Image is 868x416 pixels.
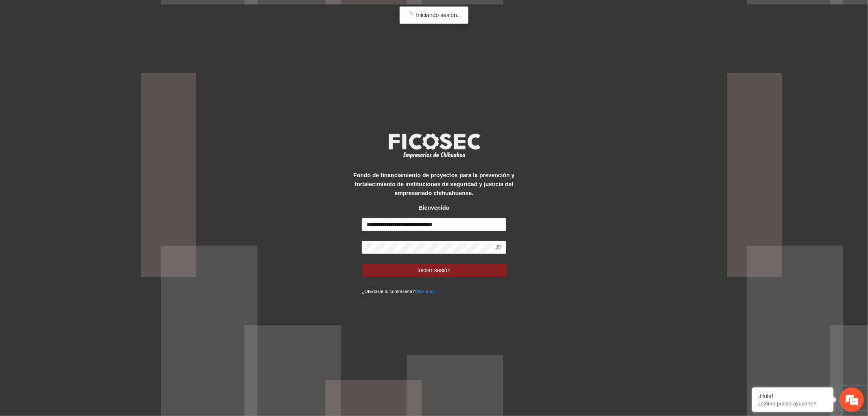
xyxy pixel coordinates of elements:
p: ¿Cómo puedo ayudarte? [758,401,827,407]
strong: Fondo de financiamiento de proyectos para la prevención y fortalecimiento de instituciones de seg... [354,172,515,196]
a: Click aqui [415,289,435,294]
span: Estamos en línea. [47,109,112,191]
div: Minimizar ventana de chat en vivo [133,4,153,24]
small: ¿Olvidaste tu contraseña? [362,289,435,294]
span: Iniciar sesión [418,266,451,275]
span: Iniciando sesión... [416,12,461,18]
button: Iniciar sesión [362,264,507,277]
div: ¡Hola! [758,393,827,399]
strong: Bienvenido [419,205,449,211]
textarea: Escriba su mensaje y pulse “Intro” [4,222,155,251]
div: Chatee con nosotros ahora [42,42,137,52]
span: loading [405,11,413,19]
img: logo [383,131,485,161]
span: eye-invisible [496,244,501,250]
